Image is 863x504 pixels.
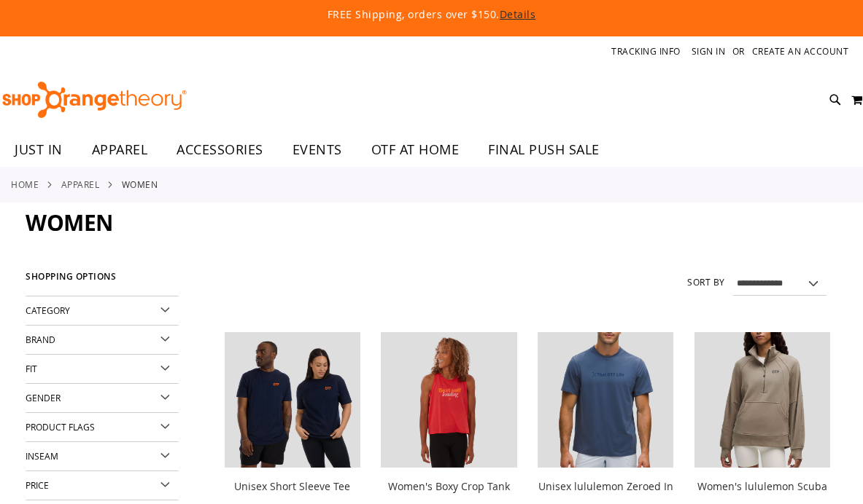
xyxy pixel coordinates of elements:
[26,384,179,413] div: Gender
[26,442,179,471] div: Inseam
[538,332,673,470] a: Unisex lululemon Zeroed In Short Sleeve Tee
[692,45,726,58] a: Sign In
[611,45,681,58] a: Tracking Info
[26,363,37,374] span: Fit
[162,133,278,167] a: ACCESSORIES
[26,265,179,296] strong: Shopping Options
[371,133,460,166] span: OTF AT HOME
[26,326,179,355] div: Brand
[500,7,536,21] a: Details
[278,133,357,167] a: EVENTS
[26,471,179,500] div: Price
[61,178,100,191] a: APPAREL
[26,421,95,433] span: Product Flags
[26,296,179,326] div: Category
[26,450,58,462] span: Inseam
[694,332,830,468] img: Women's lululemon Scuba Funnel Neck Half Zip Oversized Jacket
[687,276,725,288] label: Sort By
[77,133,163,166] a: APPAREL
[381,332,516,470] a: Image of Womens Boxy Crop Tank
[15,133,63,166] span: JUST IN
[26,304,70,316] span: Category
[26,334,55,345] span: Brand
[473,133,614,167] a: FINAL PUSH SALE
[752,45,849,58] a: Create an Account
[381,332,516,468] img: Image of Womens Boxy Crop Tank
[694,332,830,470] a: Women's lululemon Scuba Funnel Neck Half Zip Oversized Jacket
[488,133,600,166] span: FINAL PUSH SALE
[26,413,179,442] div: Product Flags
[225,332,360,468] img: Image of Unisex Short Sleeve Tee
[26,479,49,491] span: Price
[26,208,113,237] span: WOMEN
[293,133,342,166] span: EVENTS
[92,133,148,166] span: APPAREL
[225,332,360,470] a: Image of Unisex Short Sleeve Tee
[538,332,673,468] img: Unisex lululemon Zeroed In Short Sleeve Tee
[11,178,39,191] a: Home
[26,355,179,384] div: Fit
[26,392,61,403] span: Gender
[177,133,263,166] span: ACCESSORIES
[50,7,813,22] p: FREE Shipping, orders over $150.
[357,133,474,167] a: OTF AT HOME
[122,178,158,191] strong: WOMEN
[234,479,350,493] a: Unisex Short Sleeve Tee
